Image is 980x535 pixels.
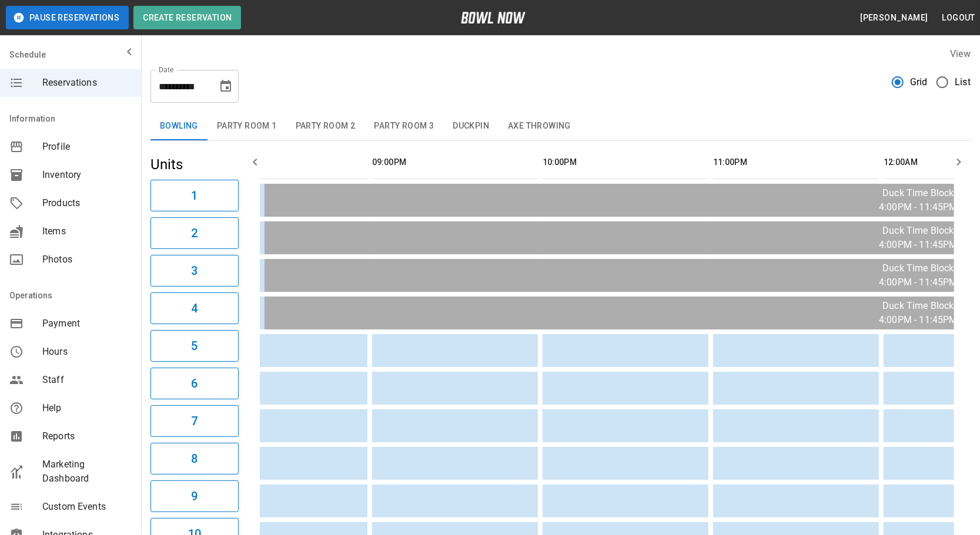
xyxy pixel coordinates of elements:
[150,368,239,399] button: 6
[150,405,239,437] button: 7
[499,112,580,140] button: Axe Throwing
[191,299,198,318] h6: 4
[42,224,132,238] span: Items
[150,330,239,362] button: 5
[955,75,971,89] span: List
[42,196,132,210] span: Products
[208,112,286,140] button: Party Room 1
[364,112,443,140] button: Party Room 3
[855,7,932,29] button: [PERSON_NAME]
[42,253,132,267] span: Photos
[214,75,238,98] button: Choose date, selected date is Sep 30, 2025
[42,345,132,359] span: Hours
[938,7,980,29] button: Logout
[150,255,239,287] button: 3
[191,374,198,393] h6: 6
[150,112,208,140] button: Bowling
[42,373,132,387] span: Staff
[42,140,132,154] span: Profile
[150,443,239,475] button: 8
[286,112,365,140] button: Party Room 2
[133,6,241,29] button: Create Reservation
[42,429,132,443] span: Reports
[6,6,129,29] button: Pause Reservations
[191,224,198,243] h6: 2
[42,500,132,514] span: Custom Events
[950,48,971,59] label: View
[150,155,239,174] h5: Units
[150,180,239,211] button: 1
[191,412,198,430] h6: 7
[150,112,971,140] div: inventory tabs
[42,401,132,415] span: Help
[443,112,499,140] button: Duckpin
[150,217,239,249] button: 2
[191,487,198,506] h6: 9
[910,75,928,89] span: Grid
[42,317,132,331] span: Payment
[150,480,239,512] button: 9
[150,292,239,324] button: 4
[191,261,198,280] h6: 3
[461,12,526,23] img: logo
[191,449,198,468] h6: 8
[42,76,132,90] span: Reservations
[42,457,132,486] span: Marketing Dashboard
[191,186,198,205] h6: 1
[191,337,198,355] h6: 5
[42,168,132,182] span: Inventory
